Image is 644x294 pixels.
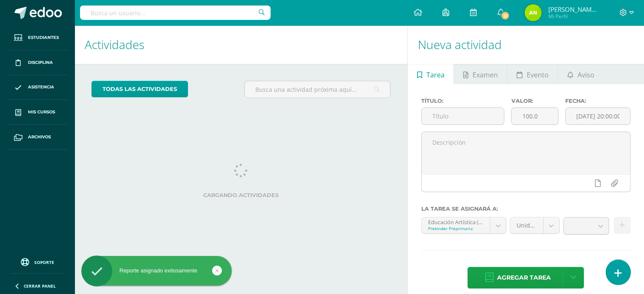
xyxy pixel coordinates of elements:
[548,5,599,14] span: [PERSON_NAME][US_STATE]
[7,75,68,100] a: Asistencia
[408,64,453,84] a: Tarea
[548,13,599,20] span: Mi Perfil
[80,5,271,20] input: Busca un usuario...
[426,65,445,85] span: Tarea
[7,100,68,125] a: Mis cursos
[28,109,55,115] span: Mis cursos
[81,267,232,275] div: Reporte asignado exitosamente
[24,283,56,289] span: Cerrar panel
[85,25,397,64] h1: Actividades
[566,108,630,124] input: Fecha de entrega
[91,192,390,198] label: Cargando actividades
[565,98,630,104] label: Fecha:
[28,59,53,66] span: Disciplina
[91,81,188,97] a: todas las Actividades
[428,217,484,225] div: Educación Artística (Educación Musical y Artes Visuales) 'A'
[473,65,498,85] span: Examen
[517,217,537,234] span: Unidad 3
[28,134,51,140] span: Archivos
[10,256,64,267] a: Soporte
[7,50,68,75] a: Disciplina
[454,64,507,84] a: Examen
[511,98,558,104] label: Valor:
[558,64,603,84] a: Aviso
[511,108,558,124] input: Puntos máximos
[507,64,558,84] a: Evento
[7,125,68,150] a: Archivos
[418,25,634,64] h1: Nueva actividad
[422,217,506,234] a: Educación Artística (Educación Musical y Artes Visuales) 'A'Prekinder Preprimaria
[28,84,54,91] span: Asistencia
[578,65,594,85] span: Aviso
[500,11,510,20] span: 51
[28,34,59,41] span: Estudiantes
[245,81,390,98] input: Busca una actividad próxima aquí...
[421,98,505,104] label: Título:
[497,267,550,288] span: Agregar tarea
[421,206,630,212] label: La tarea se asignará a:
[525,4,542,21] img: e0a81609c61a83c3d517c35959a17569.png
[527,65,549,85] span: Evento
[428,225,484,231] div: Prekinder Preprimaria
[7,25,68,50] a: Estudiantes
[34,259,54,265] span: Soporte
[422,108,504,124] input: Título
[510,217,559,234] a: Unidad 3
